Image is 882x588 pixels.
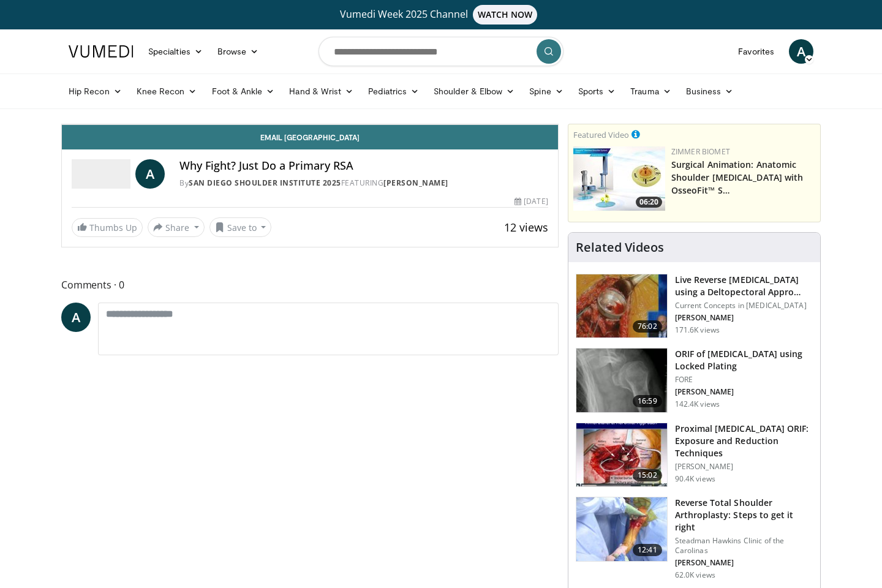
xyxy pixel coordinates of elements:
[675,301,813,311] p: Current Concepts in [MEDICAL_DATA]
[675,325,720,335] p: 171.6K views
[576,497,667,561] img: 326034_0000_1.png.150x105_q85_crop-smart_upscale.jpg
[61,277,559,293] span: Comments 0
[129,79,205,104] a: Knee Recon
[675,570,715,580] p: 62.0K views
[675,399,720,409] p: 142.4K views
[210,39,266,64] a: Browse
[504,220,548,235] span: 12 views
[72,159,130,189] img: San Diego Shoulder Institute 2025
[675,387,813,397] p: [PERSON_NAME]
[426,79,522,104] a: Shoulder & Elbow
[633,320,662,333] span: 76:02
[148,217,205,237] button: Share
[675,536,813,556] p: Steadman Hawkins Clinic of the Carolinas
[576,348,813,413] a: 16:59 ORIF of [MEDICAL_DATA] using Locked Plating FORE [PERSON_NAME] 142.4K views
[522,79,570,104] a: Spine
[62,125,558,149] a: Email [GEOGRAPHIC_DATA]
[205,79,282,104] a: Foot & Ankle
[61,79,129,104] a: Hip Recon
[282,79,361,104] a: Hand & Wrist
[135,159,165,189] a: A
[189,178,341,188] a: San Diego Shoulder Institute 2025
[141,39,210,64] a: Specialties
[636,197,662,208] span: 06:20
[576,423,667,487] img: gardener_hum_1.png.150x105_q85_crop-smart_upscale.jpg
[70,5,812,24] a: Vumedi Week 2025 ChannelWATCH NOW
[675,313,813,323] p: [PERSON_NAME]
[576,274,667,338] img: 684033_3.png.150x105_q85_crop-smart_upscale.jpg
[675,474,715,484] p: 90.4K views
[731,39,782,64] a: Favorites
[473,5,538,24] span: WATCH NOW
[633,544,662,556] span: 12:41
[61,303,91,332] a: A
[675,375,813,385] p: FORE
[675,497,813,533] h3: Reverse Total Shoulder Arthroplasty: Steps to get it right
[671,146,730,157] a: Zimmer Biomet
[671,159,804,196] a: Surgical Animation: Anatomic Shoulder [MEDICAL_DATA] with OsseoFit™ S…
[675,274,813,298] h3: Live Reverse [MEDICAL_DATA] using a Deltopectoral Appro…
[576,497,813,580] a: 12:41 Reverse Total Shoulder Arthroplasty: Steps to get it right Steadman Hawkins Clinic of the C...
[318,37,563,66] input: Search topics, interventions
[576,349,667,412] img: Mighell_-_Locked_Plating_for_Proximal_Humerus_Fx_100008672_2.jpg.150x105_q85_crop-smart_upscale.jpg
[573,146,665,211] img: 84e7f812-2061-4fff-86f6-cdff29f66ef4.150x105_q85_crop-smart_upscale.jpg
[675,462,813,472] p: [PERSON_NAME]
[179,159,548,173] h4: Why Fight? Just Do a Primary RSA
[576,423,813,488] a: 15:02 Proximal [MEDICAL_DATA] ORIF: Exposure and Reduction Techniques [PERSON_NAME] 90.4K views
[623,79,679,104] a: Trauma
[179,178,548,189] div: By FEATURING
[675,423,813,459] h3: Proximal [MEDICAL_DATA] ORIF: Exposure and Reduction Techniques
[62,124,558,125] video-js: Video Player
[679,79,741,104] a: Business
[209,217,272,237] button: Save to
[633,395,662,407] span: 16:59
[571,79,624,104] a: Sports
[514,196,548,207] div: [DATE]
[675,558,813,568] p: [PERSON_NAME]
[573,146,665,211] a: 06:20
[576,274,813,339] a: 76:02 Live Reverse [MEDICAL_DATA] using a Deltopectoral Appro… Current Concepts in [MEDICAL_DATA]...
[361,79,426,104] a: Pediatrics
[675,348,813,372] h3: ORIF of [MEDICAL_DATA] using Locked Plating
[576,240,664,255] h4: Related Videos
[633,469,662,481] span: 15:02
[69,45,134,58] img: VuMedi Logo
[789,39,813,64] a: A
[383,178,448,188] a: [PERSON_NAME]
[72,218,143,237] a: Thumbs Up
[573,129,629,140] small: Featured Video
